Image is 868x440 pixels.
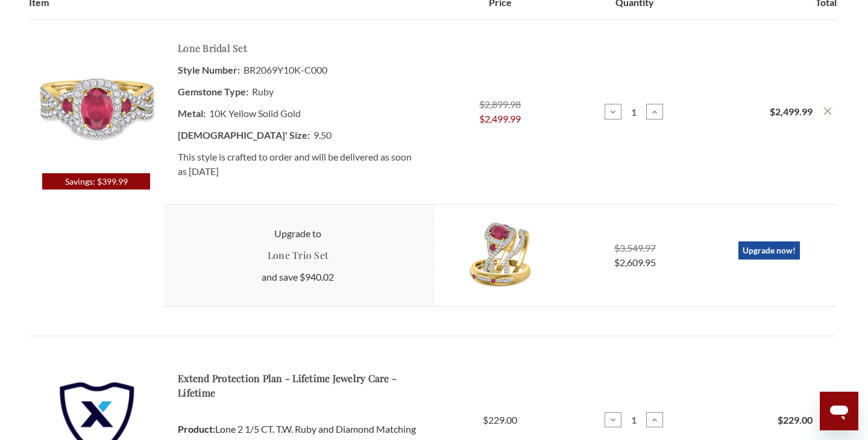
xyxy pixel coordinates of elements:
[262,271,334,282] span: and save $940.02
[178,81,418,103] dd: Ruby
[178,103,206,124] dt: Metal:
[42,173,150,190] span: Savings: $399.99
[614,242,656,253] span: $3,549.97
[178,423,215,435] b: Product:
[479,98,521,110] span: $2,899.98
[178,103,418,124] dd: 10K Yellow Solid Gold
[822,106,833,116] button: Remove Lone 2 1/5 CT. T.W. Ruby and Diamond Matching Bridal Ring Set 10K Yellow Gold from cart
[178,81,248,103] dt: Gemstone Type:
[163,248,432,263] a: Lone Trio Set
[464,219,536,292] img: Lone Trio Set
[274,228,321,239] span: Upgrade to
[178,59,418,81] dd: BR2069Y10K-C000
[178,59,240,81] dt: Style Number:
[178,124,310,146] dt: [DEMOGRAPHIC_DATA]' Size:
[178,371,418,400] p: Extend Protection Plan - Lifetime Jewelry Care - Lifetime
[29,34,163,190] a: Savings: $399.99
[738,241,800,260] a: Upgrade now!
[171,248,425,263] h4: Lone Trio Set
[29,34,163,173] img: Photo of Lone 2 1/5 CT. T.W. Oval Solitaire Bridal Set 10K Yellow Gold [BR2069Y-C000]
[778,414,813,426] strong: $229.00
[178,41,247,56] a: Lone Bridal Set
[479,112,521,126] span: $2,499.99
[770,106,813,117] strong: $2,499.99
[178,149,412,179] span: This style is crafted to order and will be delivered as soon as [DATE]
[483,413,517,427] span: $229.00
[614,257,656,268] span: $2,609.95
[820,392,858,430] iframe: Button to launch messaging window
[623,414,644,426] input: Extend Protection Plan - Lifetime Jewelry Care - Lifetime
[623,106,644,118] input: Lone 2 1/5 CT. T.W. Ruby and Diamond Matching Bridal Ring Set 10K Yellow Gold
